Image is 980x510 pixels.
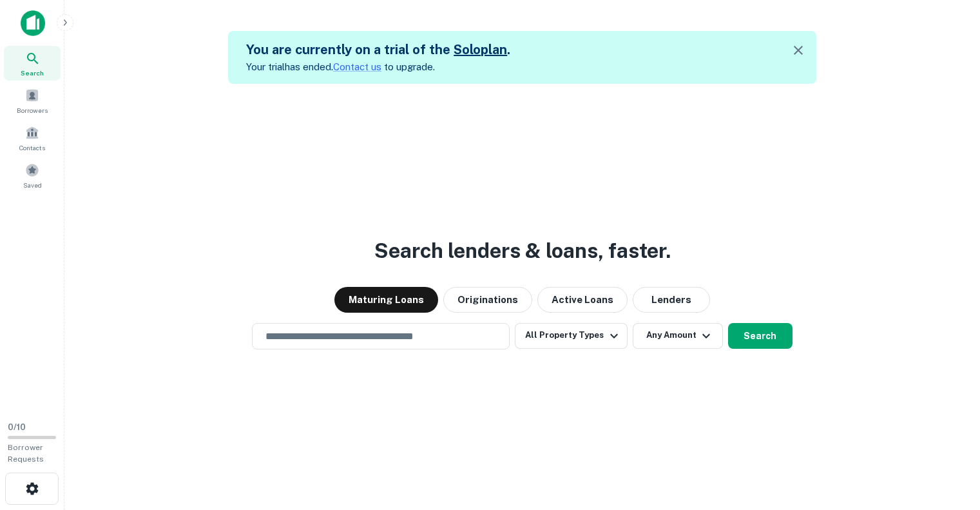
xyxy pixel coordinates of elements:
[19,142,45,153] span: Contacts
[633,287,710,313] button: Lenders
[8,443,44,464] span: Borrower Requests
[23,180,42,190] span: Saved
[916,407,980,469] iframe: Chat Widget
[4,158,61,193] a: Saved
[454,42,507,57] a: Soloplan
[4,121,61,155] a: Contacts
[333,61,381,72] a: Contact us
[374,235,671,266] h3: Search lenders & loans, faster.
[246,40,510,59] h5: You are currently on a trial of the .
[21,68,44,78] span: Search
[728,323,793,349] button: Search
[515,323,627,349] button: All Property Types
[633,323,723,349] button: Any Amount
[21,10,45,36] img: capitalize-icon.png
[537,287,628,313] button: Active Loans
[4,83,61,118] a: Borrowers
[17,105,48,115] span: Borrowers
[4,46,61,81] a: Search
[8,422,26,432] span: 0 / 10
[246,59,510,75] p: Your trial has ended. to upgrade.
[334,287,438,313] button: Maturing Loans
[443,287,532,313] button: Originations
